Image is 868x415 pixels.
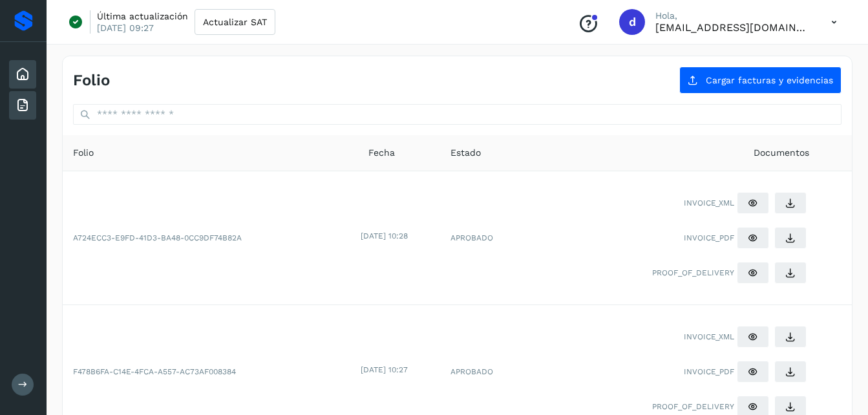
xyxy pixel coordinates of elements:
button: Cargar facturas y evidencias [679,67,842,94]
td: A724ECC3-E9FD-41D3-BA48-0CC9DF74B82A [63,171,358,305]
div: [DATE] 10:28 [361,230,437,242]
span: PROOF_OF_DELIVERY [652,267,734,279]
p: direccion@temmsa.com.mx [655,21,810,34]
td: APROBADO [440,171,542,305]
span: INVOICE_XML [684,331,734,343]
span: INVOICE_PDF [684,366,734,378]
span: Fecha [368,146,395,160]
p: Última actualización [97,10,188,22]
p: [DATE] 09:27 [97,22,154,34]
span: Folio [73,146,94,160]
div: Facturas [9,91,36,120]
div: [DATE] 10:27 [361,364,437,376]
span: INVOICE_XML [684,197,734,209]
span: Documentos [754,146,809,160]
button: Actualizar SAT [195,9,275,35]
span: INVOICE_PDF [684,232,734,244]
span: Estado [450,146,481,160]
p: Hola, [655,10,810,21]
h4: Folio [73,71,110,90]
div: Inicio [9,60,36,89]
span: PROOF_OF_DELIVERY [652,401,734,412]
span: Cargar facturas y evidencias [706,76,833,85]
span: Actualizar SAT [203,17,267,27]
